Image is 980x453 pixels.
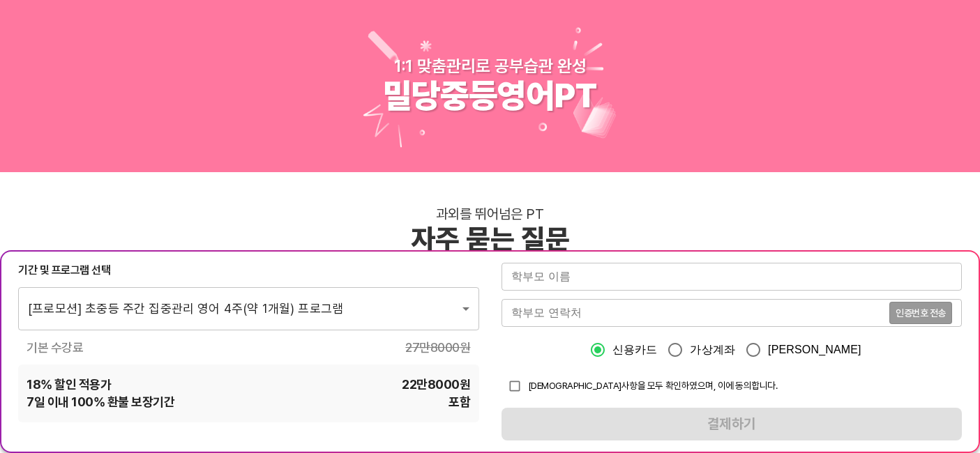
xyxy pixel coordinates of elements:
[27,339,83,356] span: 기본 수강료
[612,341,658,358] span: 신용카드
[502,299,889,327] input: 학부모 연락처를 입력해주세요
[27,393,174,410] span: 7 일 이내 100% 환불 보장기간
[528,380,778,391] span: [DEMOGRAPHIC_DATA]사항을 모두 확인하였으며, 이에 동의합니다.
[402,376,470,393] span: 22만8000 원
[18,286,479,330] div: [프로모션] 초중등 주간 집중관리 영어 4주(약 1개월) 프로그램
[502,263,963,291] input: 학부모 이름을 입력해주세요
[405,339,470,356] span: 27만8000 원
[18,263,479,278] div: 기간 및 프로그램 선택
[27,376,111,393] span: 18 % 할인 적용가
[436,206,544,222] div: 과외를 뛰어넘은 PT
[690,341,735,358] span: 가상계좌
[411,222,570,256] div: 자주 묻는 질문
[394,56,587,76] div: 1:1 맞춤관리로 공부습관 완성
[383,76,597,116] div: 밀당중등영어PT
[448,393,470,410] span: 포함
[768,341,861,358] span: [PERSON_NAME]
